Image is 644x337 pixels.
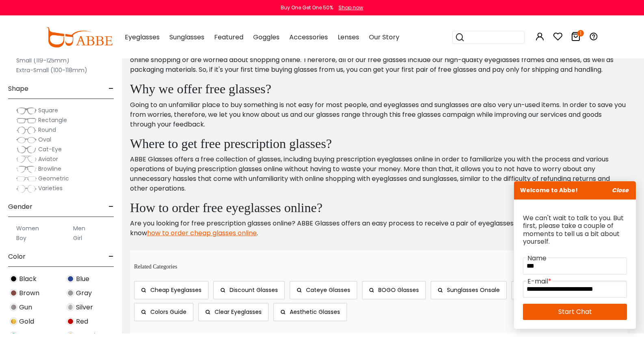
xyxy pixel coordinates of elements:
[214,32,243,42] span: Featured
[19,288,39,298] span: Brown
[16,146,37,154] img: Cat-Eye.png
[38,106,58,114] span: Square
[369,32,399,42] span: Our Story
[16,175,37,183] img: Geometric.png
[571,33,581,43] a: 1
[612,186,629,194] i: Close
[130,100,628,129] p: Going to an unfamiliar place to buy something is not easy for most people, and eyeglasses and sun...
[213,281,285,299] a: Discount Glasses
[10,289,17,297] img: Brown
[76,288,92,298] span: Gray
[150,286,202,294] span: Cheap Eyeglasses
[447,286,500,294] span: Sunglasses Onsale
[10,303,17,311] img: Gun
[306,286,350,294] span: Cateye Glasses
[19,274,37,284] span: Black
[38,116,67,124] span: Rectangle
[289,32,328,42] span: Accessories
[67,318,74,325] img: Red
[362,281,426,299] a: BOGO Glasses
[130,81,628,97] h2: Why we offer free glasses?
[338,32,359,42] span: Lenses
[16,65,87,75] label: Extra-Small (100-118mm)
[431,281,507,299] a: Sunglasses Onsale
[526,277,553,286] label: E-mail
[76,317,88,326] span: Red
[76,303,93,312] span: Silver
[67,289,74,297] img: Gray
[150,308,186,316] span: Colors Guide
[198,303,269,321] a: Clear Eyeglasses
[378,286,419,294] span: BOGO Glasses
[16,155,37,163] img: Aviator.png
[16,165,37,173] img: Browline.png
[134,281,208,299] a: Cheap Eyeglasses
[512,281,568,299] a: Face Shape
[16,56,69,65] label: Small (119-125mm)
[16,185,37,193] img: Varieties.png
[169,32,204,42] span: Sunglasses
[134,303,193,321] a: Colors Guide
[8,79,28,99] span: Shape
[290,281,357,299] a: Cateye Glasses
[108,247,114,266] span: -
[38,155,58,163] span: Aviator
[16,233,26,243] label: Boy
[273,303,347,321] a: Aesthetic Glasses
[67,275,74,283] img: Blue
[38,165,61,173] span: Browline
[38,135,51,144] span: Oval
[523,304,627,320] a: Start Chat
[19,303,32,312] span: Gun
[526,253,548,263] label: Name
[73,233,82,243] label: Girl
[215,308,262,316] span: Clear Eyeglasses
[16,136,37,144] img: Oval.png
[334,4,363,11] a: Shop now
[38,184,63,192] span: Varieties
[125,32,160,42] span: Eyeglasses
[67,303,74,311] img: Silver
[8,197,33,217] span: Gender
[16,116,37,124] img: Rectangle.png
[46,27,113,47] img: abbeglasses.com
[108,79,114,99] span: -
[523,214,627,245] p: We can't wait to talk to you. But first, please take a couple of moments to tell us a bit about y...
[281,4,333,11] div: Buy One Get One 50%
[38,126,56,134] span: Round
[577,30,584,36] i: 1
[130,200,628,215] h2: How to order free eyeglasses online?
[73,223,85,233] label: Men
[16,107,37,115] img: Square.png
[130,136,628,151] h2: Where to get free prescription glasses?
[134,262,628,271] p: Related Categories
[10,318,17,325] img: Gold
[8,247,26,266] span: Color
[16,223,39,233] label: Women
[514,181,636,200] p: Welcome to Abbe!
[10,275,17,283] img: Black
[16,126,37,134] img: Round.png
[130,219,628,238] p: Are you looking for free prescription glasses online? ABBE Glasses offers an easy process to rece...
[38,145,62,153] span: Cat-Eye
[338,4,363,11] div: Shop now
[253,32,280,42] span: Goggles
[76,274,89,284] span: Blue
[19,317,34,326] span: Gold
[130,155,628,193] p: ABBE Glasses offers a free collection of glasses, including buying prescription eyeglasses online...
[230,286,278,294] span: Discount Glasses
[108,197,114,217] span: -
[147,228,257,238] a: how to order cheap glasses online
[38,174,69,182] span: Geometric
[290,308,340,316] span: Aesthetic Glasses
